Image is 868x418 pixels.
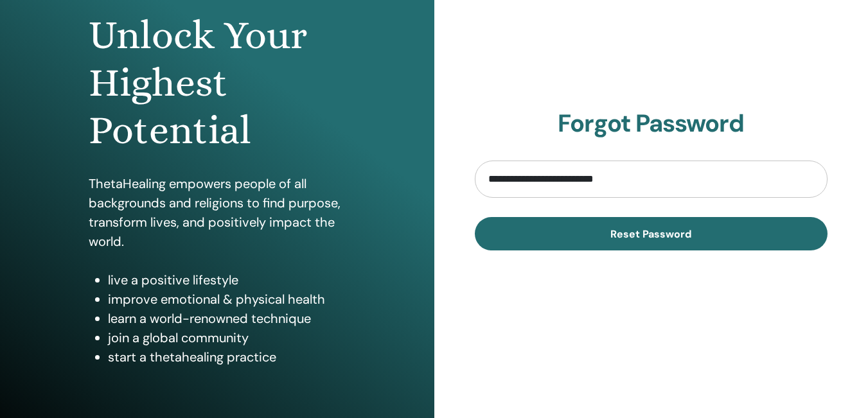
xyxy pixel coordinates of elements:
span: Reset Password [610,227,691,241]
li: improve emotional & physical health [108,290,346,309]
h2: Forgot Password [475,109,828,139]
li: live a positive lifestyle [108,270,346,290]
p: ThetaHealing empowers people of all backgrounds and religions to find purpose, transform lives, a... [89,174,346,251]
button: Reset Password [475,217,828,250]
h1: Unlock Your Highest Potential [89,12,346,155]
li: learn a world-renowned technique [108,309,346,328]
li: start a thetahealing practice [108,347,346,367]
li: join a global community [108,328,346,347]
